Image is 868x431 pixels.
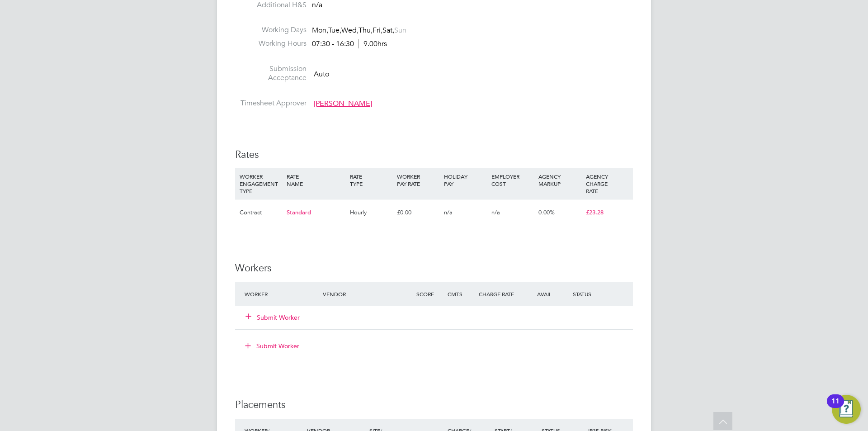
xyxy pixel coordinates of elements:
[348,168,395,192] div: RATE TYPE
[445,286,476,302] div: Cmts
[571,286,633,302] div: Status
[235,398,633,412] h3: Placements
[284,168,347,192] div: RATE NAME
[832,395,861,424] button: Open Resource Center, 11 new notifications
[341,26,359,35] span: Wed,
[235,0,307,10] label: Additional H&S
[237,199,284,226] div: Contract
[524,286,571,302] div: Avail
[395,168,442,192] div: WORKER PAY RATE
[235,39,307,48] label: Working Hours
[586,208,604,216] span: £23.28
[235,64,307,83] label: Submission Acceptance
[348,199,395,226] div: Hourly
[246,313,300,322] button: Submit Worker
[382,26,394,35] span: Sat,
[312,0,322,9] span: n/a
[321,286,414,302] div: Vendor
[489,168,536,192] div: EMPLOYER COST
[287,208,311,216] span: Standard
[394,26,406,35] span: Sun
[373,26,382,35] span: Fri,
[328,26,341,35] span: Tue,
[831,401,840,413] div: 11
[536,168,583,192] div: AGENCY MARKUP
[395,199,442,226] div: £0.00
[314,99,372,108] span: [PERSON_NAME]
[444,208,453,216] span: n/a
[242,286,321,302] div: Worker
[314,69,329,78] span: Auto
[414,286,445,302] div: Score
[312,39,387,49] div: 07:30 - 16:30
[312,26,328,35] span: Mon,
[491,208,500,216] span: n/a
[538,208,555,216] span: 0.00%
[235,148,633,161] h3: Rates
[359,26,373,35] span: Thu,
[476,286,524,302] div: Charge Rate
[442,168,489,192] div: HOLIDAY PAY
[235,25,307,35] label: Working Days
[235,99,307,108] label: Timesheet Approver
[237,168,284,199] div: WORKER ENGAGEMENT TYPE
[239,339,307,353] button: Submit Worker
[359,39,387,48] span: 9.00hrs
[235,262,633,275] h3: Workers
[584,168,631,199] div: AGENCY CHARGE RATE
